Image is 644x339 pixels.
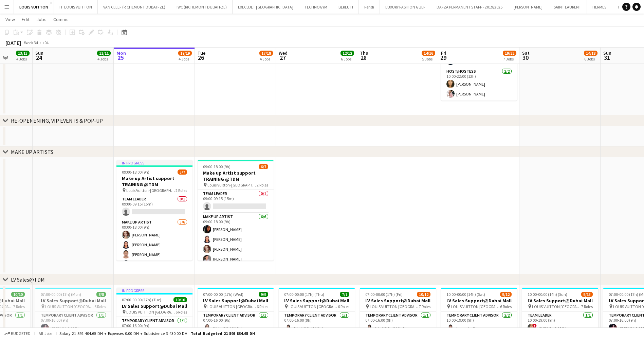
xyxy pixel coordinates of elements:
span: All jobs [37,331,54,336]
span: LOUIS VUITTON [GEOGRAPHIC_DATA] - [GEOGRAPHIC_DATA] [126,309,176,315]
span: 7 Roles [13,304,25,309]
span: 25 [115,54,126,61]
a: Comms [51,15,71,24]
span: 27 [278,54,288,61]
span: 07:00-00:00 (17h) (Mon) [41,292,81,297]
div: Salary 21 592 404.65 DH + Expenses 0.00 DH + Subsistence 3 430.00 DH = [59,331,255,336]
h3: Make up Artist support TRAINING @TDM [198,170,274,182]
button: Budgeted [3,330,32,337]
button: DAFZA PERMANENT STAFF - 2019/2025 [431,0,508,14]
span: 2 Roles [257,182,268,188]
span: Tue [198,50,205,56]
div: 4 Jobs [260,56,273,61]
span: 17/19 [178,51,192,56]
div: +04 [42,40,49,45]
span: 8/8 [96,292,106,297]
button: Fendi [359,0,380,14]
span: 07:00-00:00 (17h) (Tue) [122,297,161,302]
button: IWC (RICHEMONT DUBAI FZE) [171,0,233,14]
span: 6 Roles [94,304,106,309]
span: Total Budgeted 21 595 834.65 DH [191,331,255,336]
div: MAKE UP ARTISTS [11,148,53,155]
span: 09:00-18:00 (9h) [203,164,231,169]
span: 12/12 [341,51,354,56]
span: 6 Roles [257,304,268,309]
a: View [3,15,18,24]
h3: Make up Artist support TRAINING @TDM [116,175,192,188]
span: Sun [35,50,43,56]
span: 17/18 [259,51,273,56]
app-card-role: Host/Hostess2/210:00-22:00 (12h)[PERSON_NAME][PERSON_NAME] [441,68,517,101]
div: [DATE] [5,39,21,46]
span: 7 Roles [581,304,593,309]
span: 7/7 [340,292,349,297]
span: LOUIS VUITTON [GEOGRAPHIC_DATA] - [GEOGRAPHIC_DATA] [532,304,581,309]
span: 29 [440,54,446,61]
span: 14/16 [422,51,435,56]
span: 7 Roles [419,304,430,309]
button: H_LOUIS VUITTON [54,0,98,14]
span: Fri [441,50,446,56]
a: Edit [19,15,32,24]
span: 6 Roles [338,304,349,309]
h3: LV Sales Support@Dubai Mall [279,298,355,304]
span: Budgeted [11,331,31,336]
span: 6 Roles [176,309,187,315]
app-card-role: Team Leader0/109:00-09:15 (15m) [116,195,192,218]
span: LOUIS VUITTON [GEOGRAPHIC_DATA] - [GEOGRAPHIC_DATA] [45,304,94,309]
div: 4 Jobs [179,56,191,61]
span: LOUIS VUITTON [GEOGRAPHIC_DATA] - [GEOGRAPHIC_DATA] [370,304,419,309]
app-job-card: In progress09:00-18:00 (9h)5/7Make up Artist support TRAINING @TDM Louis Vuitton-[GEOGRAPHIC_DATA... [116,160,192,261]
span: 26 [197,54,205,61]
span: Comms [53,16,69,22]
span: Sat [522,50,530,56]
div: 7 Jobs [503,56,516,61]
a: Jobs [34,15,49,24]
span: 10/10 [11,292,25,297]
span: 9/13 [581,292,593,297]
app-card-role: Team Leader0/109:00-09:15 (15m) [198,190,274,213]
div: LV Sales@TDM [11,276,45,283]
span: 10/10 [173,297,187,302]
span: 14/18 [584,51,597,56]
div: 5 Jobs [422,56,435,61]
span: 28 [359,54,368,61]
span: 24 [34,54,43,61]
span: Thu [360,50,368,56]
span: ! [533,324,537,328]
app-job-card: 09:00-18:00 (9h)6/7Make up Artist support TRAINING @TDM Louis Vuitton-[GEOGRAPHIC_DATA]2 RolesTea... [198,160,274,261]
span: Wed [279,50,288,56]
button: TECHNOGYM [299,0,333,14]
span: 11/11 [97,51,111,56]
span: 31 [602,54,611,61]
span: 6 Roles [500,304,512,309]
span: Louis Vuitton-[GEOGRAPHIC_DATA] [207,182,257,188]
span: 09:00-18:00 (9h) [122,169,149,175]
span: 07:00-00:00 (17h) (Thu) [284,292,324,297]
button: [PERSON_NAME] [508,0,548,14]
button: SAINT LAURENT [548,0,587,14]
h3: LV Sales Support@Dubai Mall [522,298,598,304]
div: 6 Jobs [584,56,597,61]
span: 5/7 [178,169,187,175]
span: 19/22 [503,51,516,56]
button: VAN CLEEF (RICHEMONT DUBAI FZE) [98,0,171,14]
button: EXECUJET [GEOGRAPHIC_DATA] [233,0,299,14]
app-card-role: Temporary Client Advisor1/107:00-16:00 (9h)[PERSON_NAME] [279,311,355,335]
span: 9/9 [259,292,268,297]
button: LOUIS VUITTON [14,0,54,14]
div: In progress [116,288,192,293]
div: 4 Jobs [16,56,29,61]
div: In progress [116,160,192,165]
app-card-role: Make up artist5/609:00-18:00 (9h)[PERSON_NAME][PERSON_NAME][PERSON_NAME] [116,218,192,291]
span: 10:00-00:00 (14h) (Sat) [446,292,485,297]
h3: LV Sales Support@Dubai Mall [441,298,517,304]
span: 07:00-00:00 (17h) (Fri) [365,292,403,297]
span: Sun [603,50,611,56]
div: 4 Jobs [97,56,110,61]
app-card-role: Team Leader1/110:00-19:00 (9h)![PERSON_NAME] [522,311,598,335]
span: 07:00-00:00 (17h) (Wed) [203,292,243,297]
span: LOUIS VUITTON [GEOGRAPHIC_DATA] - [GEOGRAPHIC_DATA] [207,304,257,309]
span: View [5,16,15,22]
